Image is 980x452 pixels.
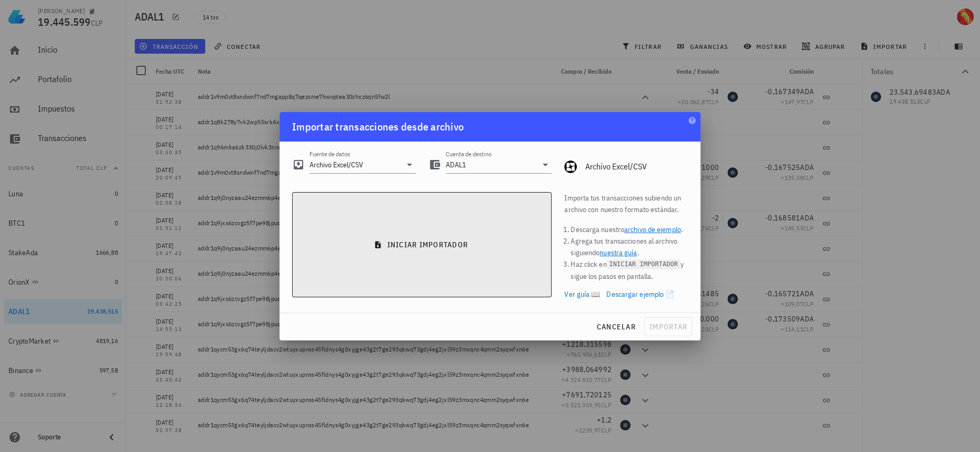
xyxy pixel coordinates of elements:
label: Cuenta de destino [446,150,492,158]
span: cancelar [596,322,636,332]
li: Haz click en y sigue los pasos en pantalla. [571,258,688,282]
a: archivo de ejemplo [624,225,681,234]
li: Descarga nuestro . [571,224,688,235]
span: iniciar importador [301,240,543,249]
a: Ver guía 📖 [564,288,600,300]
p: Importa tus transacciones subiendo un archivo con nuestro formato estándar. [564,192,688,215]
a: Descargar ejemplo 📄 [606,288,674,300]
code: INICIAR IMPORTADOR [607,259,681,269]
li: Agrega tus transacciones al archivo siguiendo . [571,235,688,258]
label: Fuente de datos [309,150,350,158]
div: Archivo Excel/CSV [585,162,688,172]
button: cancelar [592,317,640,336]
a: nuestra guía [599,248,637,257]
div: Importar transacciones desde archivo [292,118,464,135]
button: iniciar importador [292,192,552,297]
